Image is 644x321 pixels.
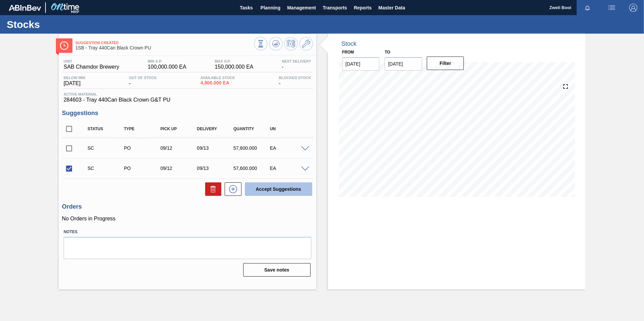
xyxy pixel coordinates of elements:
[129,76,157,80] span: Out Of Stock
[62,216,313,222] p: No Orders in Progress
[64,76,85,80] span: Below Min
[64,64,119,70] span: SAB Chamdor Brewery
[232,145,272,151] div: 57,600.000
[148,64,186,70] span: 100,000.000 EA
[221,182,241,196] div: New suggestion
[299,37,313,50] button: Go to Master Data / General
[122,166,163,171] div: Purchase order
[64,97,311,103] span: 284603 - Tray 440Can Black Crown G&T PU
[260,4,280,12] span: Planning
[287,4,316,12] span: Management
[629,4,637,12] img: Logout
[86,145,127,151] div: Suggestion Created
[64,59,119,63] span: Unit
[200,76,235,80] span: Available Stock
[239,4,254,12] span: Tasks
[280,59,313,70] div: -
[215,64,253,70] span: 150,000.000 EA
[127,76,159,86] div: -
[62,110,313,117] h3: Suggestions
[385,57,422,71] input: mm/dd/yyyy
[200,80,235,85] span: 4,900.000 EA
[323,4,347,12] span: Transports
[122,127,163,131] div: Type
[342,57,380,71] input: mm/dd/yyyy
[159,145,199,151] div: 09/12/2025
[122,145,163,151] div: Purchase order
[378,4,405,12] span: Master Data
[60,41,68,50] img: Ícone
[9,5,41,11] img: TNhmsLtSVTkK8tSr43FrP2fwEKptu5GPRR3wAAAABJRU5ErkJggg==
[277,76,313,86] div: -
[608,4,616,12] img: userActions
[254,37,267,50] button: Stocks Overview
[62,203,313,210] h3: Orders
[64,92,311,96] span: Active Material
[342,40,357,47] div: Stock
[268,127,309,131] div: UN
[202,182,221,196] div: Delete Suggestions
[159,127,199,131] div: Pick up
[284,37,298,50] button: Schedule Inventory
[75,41,254,45] span: Suggestion Created
[195,127,236,131] div: Delivery
[86,127,127,131] div: Status
[354,4,372,12] span: Reports
[282,59,311,63] span: Next Delivery
[241,182,313,197] div: Accept Suggestions
[159,166,199,171] div: 09/12/2025
[342,50,354,55] label: From
[385,50,390,55] label: to
[268,166,309,171] div: EA
[577,3,598,12] button: Notifications
[245,182,312,196] button: Accept Suggestions
[75,45,254,50] span: 1SB - Tray 440Can Black Crown PU
[427,57,464,70] button: Filter
[269,37,283,50] button: Update Chart
[232,127,272,131] div: Quantity
[195,166,236,171] div: 09/13/2025
[148,59,186,63] span: MIN S.P.
[86,166,127,171] div: Suggestion Created
[279,76,311,80] span: Blocked Stock
[243,263,311,277] button: Save notes
[232,166,272,171] div: 57,600.000
[64,227,311,237] label: Notes
[64,80,85,86] span: [DATE]
[268,145,309,151] div: EA
[215,59,253,63] span: MAX S.P.
[7,21,126,28] h1: Stocks
[195,145,236,151] div: 09/13/2025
